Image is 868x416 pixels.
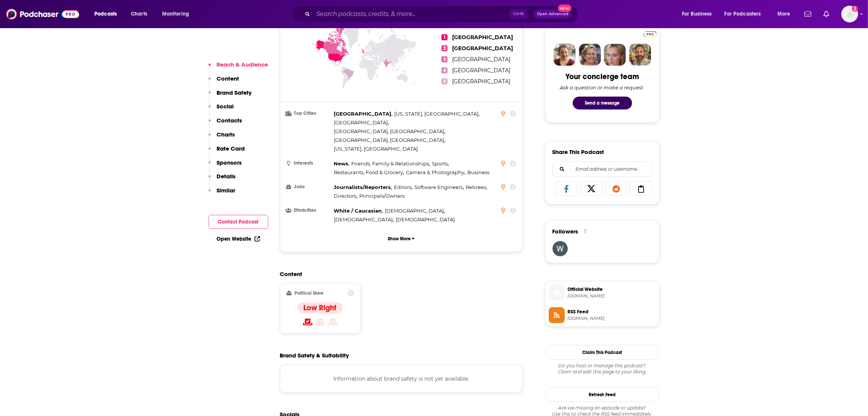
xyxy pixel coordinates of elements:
img: Jules Profile [604,44,626,66]
h2: Political Skew [295,291,323,296]
a: Share on Reddit [605,181,628,196]
p: Contacts [217,117,242,124]
a: Share on Facebook [556,181,578,196]
span: [GEOGRAPHIC_DATA] [452,56,510,63]
h3: Ethnicities [287,208,331,213]
a: Share on X/Twitter [580,181,602,196]
a: Open Website [217,236,260,242]
span: [DEMOGRAPHIC_DATA] [396,216,455,222]
span: [GEOGRAPHIC_DATA] [452,45,513,52]
span: , [406,168,465,177]
span: Retirees [466,184,486,190]
span: [US_STATE], [GEOGRAPHIC_DATA] [394,111,478,117]
span: [GEOGRAPHIC_DATA] [334,111,392,117]
h3: Jobs [287,184,331,189]
span: , [432,159,449,168]
img: Sydney Profile [554,44,576,66]
img: User Profile [841,6,858,22]
span: For Business [682,9,712,19]
span: [GEOGRAPHIC_DATA], [GEOGRAPHIC_DATA] [334,128,444,134]
button: Contacts [209,117,242,131]
span: Software Engineers [414,184,463,190]
div: Search followers [553,162,652,177]
h3: Interests [287,161,331,166]
span: Podcasts [94,9,117,19]
a: Show notifications dropdown [801,8,814,21]
span: New [558,5,572,12]
span: Official Website [568,286,656,293]
span: , [394,110,479,118]
span: 1 [441,34,448,40]
span: , [394,183,412,192]
span: 5 [441,78,448,84]
img: Jon Profile [629,44,651,66]
span: theice.com [568,293,656,299]
button: Details [209,173,236,187]
span: Sports [432,160,448,167]
a: Show notifications dropdown [820,8,832,21]
div: Information about brand safety is not yet available. [280,365,523,392]
button: open menu [157,8,199,20]
h3: Share This Podcast [553,148,604,156]
h2: Brand Safety & Suitability [280,352,349,359]
img: Podchaser - Follow, Share and Rate Podcasts [6,7,79,21]
span: [GEOGRAPHIC_DATA] [334,119,388,125]
span: Friends, Family & Relationships [351,160,429,167]
div: 1 [585,228,586,235]
span: More [777,9,790,19]
span: , [351,159,430,168]
span: feeds.megaphone.fm [568,316,656,321]
span: RSS Feed [568,308,656,315]
p: Similar [217,187,236,194]
div: Ask a question or make a request. [560,84,645,91]
span: , [334,110,393,118]
span: , [334,127,446,136]
span: [DEMOGRAPHIC_DATA] [334,216,393,222]
span: Camera & Photography [406,169,464,175]
span: , [334,215,394,224]
button: Social [209,103,234,117]
p: Charts [217,131,235,138]
span: , [334,192,358,200]
span: Charts [131,9,147,19]
span: Directors [334,193,357,199]
button: Refresh Feed [545,387,659,402]
span: , [466,183,487,192]
div: Search podcasts, credits, & more... [299,5,586,23]
button: Contact Podcast [209,215,268,229]
button: Content [209,75,239,89]
span: [DEMOGRAPHIC_DATA] [385,208,444,214]
img: Barbara Profile [579,44,601,66]
a: RSS Feed[DOMAIN_NAME] [549,307,656,323]
a: Charts [126,8,152,20]
span: Restaurants, Food & Grocery [334,169,403,175]
span: 3 [441,56,448,62]
span: White / Caucasian [334,208,382,214]
button: Show profile menu [841,6,858,22]
p: Show More [388,236,411,241]
input: Email address or username... [559,162,646,176]
span: [US_STATE], [GEOGRAPHIC_DATA] [334,146,418,152]
span: [GEOGRAPHIC_DATA] [452,78,510,85]
button: Brand Safety [209,89,252,103]
a: Official Website[DOMAIN_NAME] [549,285,656,301]
span: Journalists/Reporters [334,184,391,190]
a: Pro website [643,30,657,37]
button: Charts [209,131,235,145]
p: Content [217,75,239,82]
button: Show More [287,232,516,246]
span: Ctrl K [510,9,527,19]
span: Followers [553,228,578,235]
span: [GEOGRAPHIC_DATA] [452,34,513,41]
img: weedloversusa [553,241,568,256]
button: Send a message [573,97,632,110]
button: Claim This Podcast [545,345,659,360]
span: , [334,206,383,215]
p: Rate Card [217,145,245,152]
p: Social [217,103,234,110]
span: , [385,206,445,215]
h3: Top Cities [287,111,331,116]
span: Logged in as LindaBurns [841,6,858,22]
